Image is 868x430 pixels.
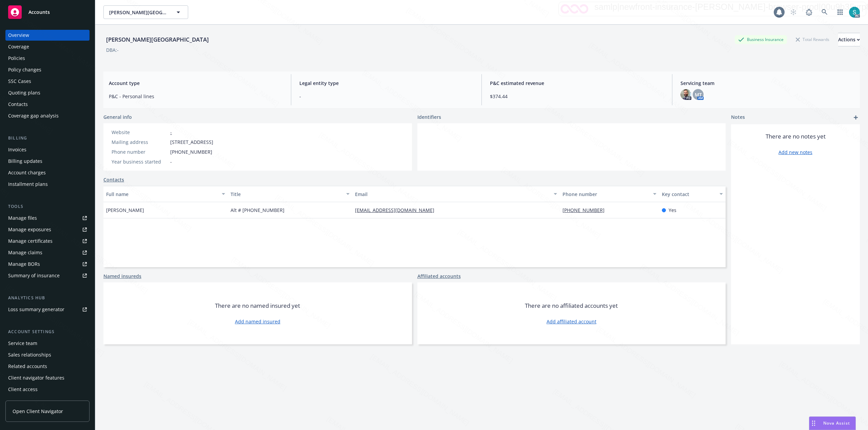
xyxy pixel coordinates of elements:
[5,304,90,315] a: Loss summary generator
[103,35,212,44] div: [PERSON_NAME][GEOGRAPHIC_DATA]
[563,191,649,198] div: Phone number
[228,186,352,202] button: Title
[731,113,745,122] span: Notes
[778,149,812,156] a: Add new notes
[680,80,854,87] span: Servicing team
[8,41,29,52] div: Coverage
[8,53,25,64] div: Policies
[170,129,172,135] a: -
[659,186,726,202] button: Key contact
[792,35,833,44] div: Total Rewards
[560,186,659,202] button: Phone number
[8,144,26,155] div: Invoices
[112,158,167,165] div: Year business started
[8,236,53,246] div: Manage certificates
[680,89,691,100] img: photo
[8,110,59,121] div: Coverage gap analysis
[490,80,664,87] span: P&C estimated revenue
[5,144,90,155] a: Invoices
[8,349,51,360] div: Sales relationships
[5,203,90,210] div: Tools
[5,53,90,64] a: Policies
[109,80,283,87] span: Account type
[106,46,119,53] div: DBA: -
[170,158,172,165] span: -
[5,110,90,121] a: Coverage gap analysis
[5,156,90,167] a: Billing updates
[5,167,90,178] a: Account charges
[8,270,60,281] div: Summary of insurance
[852,113,860,122] a: add
[417,113,441,121] span: Identifiers
[8,99,28,110] div: Contacts
[8,384,38,395] div: Client access
[525,302,618,310] span: There are no affiliated accounts yet
[103,176,124,183] a: Contacts
[818,5,831,19] a: Search
[8,64,41,75] div: Policy changes
[8,167,46,178] div: Account charges
[417,273,461,280] a: Affiliated accounts
[8,259,40,270] div: Manage BORs
[8,247,42,258] div: Manage claims
[299,93,473,100] span: -
[8,76,31,87] div: SSC Cases
[833,5,847,19] a: Switch app
[8,213,37,223] div: Manage files
[5,236,90,246] a: Manage certificates
[28,9,50,15] span: Accounts
[5,224,90,235] a: Manage exposures
[695,91,702,98] span: MT
[355,207,440,213] a: [EMAIL_ADDRESS][DOMAIN_NAME]
[5,99,90,110] a: Contacts
[13,408,63,415] span: Open Client Navigator
[112,148,167,155] div: Phone number
[5,338,90,349] a: Service team
[735,35,787,44] div: Business Insurance
[547,318,596,325] a: Add affiliated account
[838,33,860,46] div: Actions
[355,191,550,198] div: Email
[838,33,860,46] button: Actions
[5,3,90,22] a: Accounts
[8,372,64,383] div: Client navigator features
[5,328,90,335] div: Account settings
[112,138,167,146] div: Mailing address
[490,93,664,100] span: $374.44
[5,295,90,301] div: Analytics hub
[5,135,90,142] div: Billing
[231,207,284,214] span: Alt # [PHONE_NUMBER]
[112,129,167,136] div: Website
[8,224,51,235] div: Manage exposures
[8,304,64,315] div: Loss summary generator
[103,273,141,280] a: Named insureds
[669,207,676,214] span: Yes
[8,361,47,372] div: Related accounts
[5,30,90,41] a: Overview
[662,191,715,198] div: Key contact
[5,213,90,223] a: Manage files
[8,30,29,41] div: Overview
[106,207,144,214] span: [PERSON_NAME]
[5,384,90,395] a: Client access
[352,186,560,202] button: Email
[8,179,48,190] div: Installment plans
[5,361,90,372] a: Related accounts
[5,87,90,98] a: Quoting plans
[103,113,132,121] span: General info
[231,191,342,198] div: Title
[5,372,90,383] a: Client navigator features
[109,93,283,100] span: P&C - Personal lines
[299,80,473,87] span: Legal entity type
[8,156,42,167] div: Billing updates
[766,132,826,141] span: There are no notes yet
[5,247,90,258] a: Manage claims
[809,417,818,430] div: Drag to move
[5,76,90,87] a: SSC Cases
[5,64,90,75] a: Policy changes
[5,41,90,52] a: Coverage
[5,270,90,281] a: Summary of insurance
[8,338,37,349] div: Service team
[170,138,213,146] span: [STREET_ADDRESS]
